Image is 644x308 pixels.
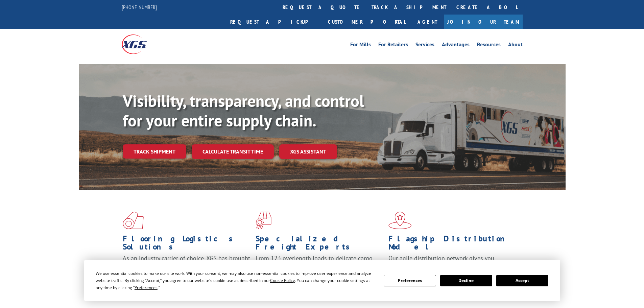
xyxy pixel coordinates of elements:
[496,275,548,286] button: Accept
[477,42,501,49] a: Resources
[256,235,383,254] h1: Specialized Freight Experts
[388,235,516,254] h1: Flagship Distribution Model
[442,42,470,49] a: Advantages
[279,144,337,159] a: XGS ASSISTANT
[508,42,523,49] a: About
[192,144,274,159] a: Calculate transit time
[225,15,323,29] a: Request a pickup
[96,270,376,291] div: We use essential cookies to make our site work. With your consent, we may also use non-essential ...
[135,285,158,290] span: Preferences
[440,275,492,286] button: Decline
[323,15,411,29] a: Customer Portal
[84,260,560,301] div: Cookie Consent Prompt
[415,42,434,49] a: Services
[256,254,383,284] p: From 123 overlength loads to delicate cargo, our experienced staff knows the best way to move you...
[384,275,436,286] button: Preferences
[444,15,523,29] a: Join Our Team
[123,144,186,159] a: Track shipment
[388,254,513,270] span: Our agile distribution network gives you nationwide inventory management on demand.
[256,212,271,229] img: xgs-icon-focused-on-flooring-red
[270,278,295,283] span: Cookie Policy
[122,4,157,10] a: [PHONE_NUMBER]
[123,212,144,229] img: xgs-icon-total-supply-chain-intelligence-red
[411,15,444,29] a: Agent
[123,235,251,254] h1: Flooring Logistics Solutions
[123,90,364,131] b: Visibility, transparency, and control for your entire supply chain.
[388,212,412,229] img: xgs-icon-flagship-distribution-model-red
[378,42,408,49] a: For Retailers
[350,42,371,49] a: For Mills
[123,254,250,278] span: As an industry carrier of choice, XGS has brought innovation and dedication to flooring logistics...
